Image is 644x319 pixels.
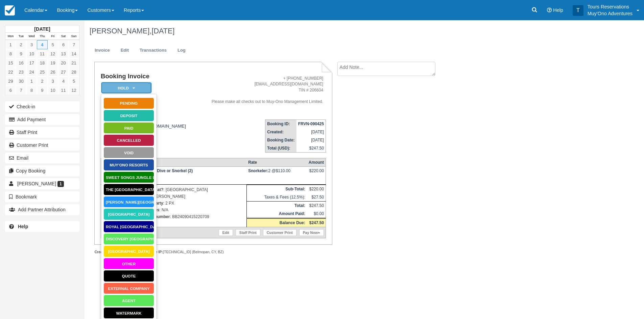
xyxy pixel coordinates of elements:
button: Email [5,153,79,163]
a: 3 [48,77,58,86]
a: 6 [58,40,69,49]
img: checkfront-main-nav-mini-logo.png [5,5,15,16]
a: Transactions [135,44,172,57]
a: Help [5,221,79,232]
a: 8 [5,49,16,58]
a: 20 [58,58,69,68]
td: $220.00 [307,185,326,193]
a: 7 [69,40,79,49]
a: Customer Print [263,229,296,236]
th: Sun [69,33,79,40]
a: Watermark [103,307,154,319]
a: 2 [37,77,47,86]
th: Booking ID: [265,119,296,128]
p: : BB24090415220709 [103,213,245,220]
button: Add Payment [5,114,79,125]
th: Sat [58,33,69,40]
address: + [PHONE_NUMBER] [EMAIL_ADDRESS][DOMAIN_NAME] TIN # 206604 Please make all checks out to Muy-Ono ... [198,76,324,105]
button: Bookmark [5,191,79,202]
a: 28 [69,68,79,77]
strong: [DATE] [34,26,50,32]
th: Total (USD): [265,144,296,153]
a: 6 [5,86,16,95]
a: 12 [69,86,79,95]
a: Quote [103,270,154,282]
td: [DATE] 01:30 PM - 05:30 PM [101,166,246,184]
span: [DATE] [151,27,174,35]
span: $110.00 [276,168,290,173]
a: [GEOGRAPHIC_DATA] [103,245,154,257]
a: 18 [37,58,47,68]
a: 25 [37,68,47,77]
a: 9 [37,86,47,95]
a: The [GEOGRAPHIC_DATA] [103,184,154,195]
a: Staff Print [236,229,260,236]
a: 19 [48,58,58,68]
a: Muy'Ono Resorts [103,159,154,171]
a: HOLD [101,82,149,94]
th: Tue [16,33,26,40]
strong: Created by: [94,250,114,254]
a: 23 [16,68,26,77]
a: 2 [16,40,26,49]
th: Fri [48,33,58,40]
a: 4 [37,40,47,49]
strong: Snorkeler [248,168,268,173]
a: Discovery [GEOGRAPHIC_DATA] [103,233,154,245]
a: 11 [58,86,69,95]
a: 3 [26,40,37,49]
b: Help [18,224,28,229]
th: Sub-Total: [246,185,307,193]
a: 14 [69,49,79,58]
span: 1 [57,181,64,187]
div: Tours Reservations [TECHNICAL_ID] (Belmopan, CY, BZ) [94,249,332,255]
td: [DATE] [296,136,326,144]
a: Royal [GEOGRAPHIC_DATA] [103,221,154,233]
th: Rate [246,158,307,166]
a: 1 [26,77,37,86]
h1: [PERSON_NAME], [90,27,563,35]
a: [GEOGRAPHIC_DATA] [103,208,154,220]
a: 10 [26,49,37,58]
a: 10 [48,86,58,95]
a: Invoice [90,44,115,57]
a: Paid [103,122,154,134]
th: Amount Paid: [246,210,307,218]
td: $247.50 [307,201,326,210]
th: Item [101,158,246,166]
a: Sweet Songs Jungle L [103,171,154,183]
p: Tours Reservations [588,3,633,10]
span: [PERSON_NAME] [17,181,56,186]
a: 11 [37,49,47,58]
a: 1 [5,40,16,49]
a: 27 [58,68,69,77]
a: 5 [48,40,58,49]
a: 21 [69,58,79,68]
th: Thu [37,33,47,40]
td: $0.00 [307,210,326,218]
i: Help [547,8,552,12]
a: 5 [69,77,79,86]
div: $220.00 [309,168,324,179]
a: 12 [48,49,58,58]
a: AGENT [103,295,154,307]
a: Edit [219,229,233,236]
a: 26 [48,68,58,77]
a: Deposit [103,110,154,122]
h1: Booking Invoice [101,73,196,80]
p: : N/A [103,207,245,213]
a: [PERSON_NAME] 1 [5,178,79,189]
th: Mon [5,33,16,40]
td: $27.50 [307,193,326,202]
a: Other [103,258,154,270]
th: Total: [246,201,307,210]
p: : [GEOGRAPHIC_DATA] [103,186,245,193]
button: Copy Booking [5,165,79,176]
th: Booking Date: [265,136,296,144]
a: [PERSON_NAME][GEOGRAPHIC_DATA] [103,196,154,208]
div: T [573,5,583,16]
p: Muy'Ono Adventures [588,10,633,17]
a: 17 [26,58,37,68]
th: Created: [265,128,296,136]
td: 2 @ [246,166,307,184]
